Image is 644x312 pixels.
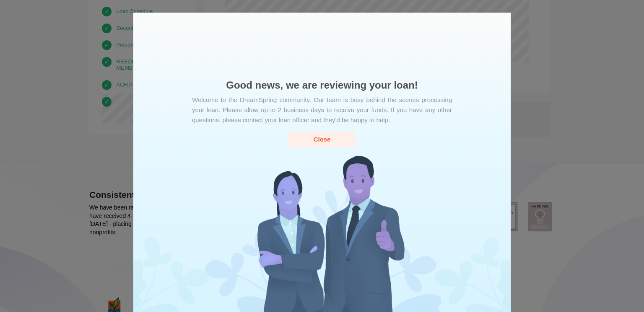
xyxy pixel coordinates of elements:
h3: Good news, we are reviewing your loan! [192,80,452,91]
div: Welcome to the DreamSpring community. Our team is busy behind the scenes processing your loan. Pl... [192,95,452,125]
button: Close [288,131,356,147]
